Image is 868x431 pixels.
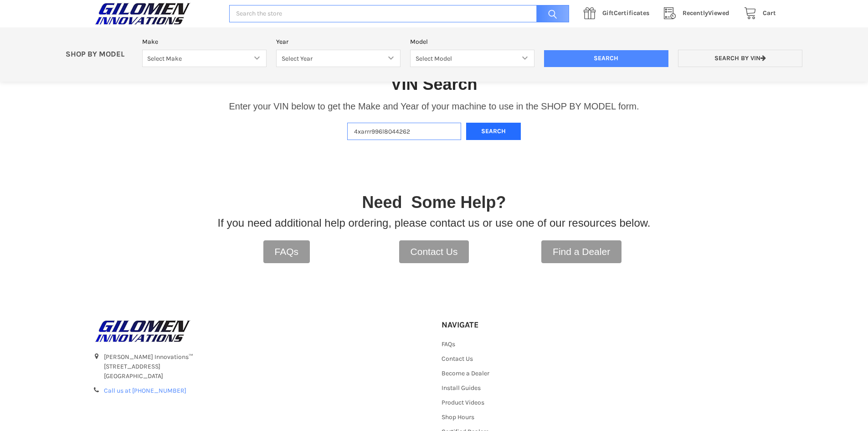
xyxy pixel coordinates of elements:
a: Call us at [PHONE_NUMBER] [104,387,186,395]
h5: Navigate [442,320,543,330]
a: FAQs [442,340,455,348]
p: SHOP BY MODEL [61,50,138,59]
a: Contact Us [399,240,469,263]
span: Certificates [602,9,649,17]
a: Become a Dealer [442,369,489,377]
label: Make [142,37,267,47]
a: Cart [739,8,776,19]
label: Model [410,37,534,47]
img: GILOMEN INNOVATIONS [92,320,193,343]
a: FAQs [263,240,310,263]
button: Search [466,123,521,140]
a: GILOMEN INNOVATIONS [92,320,427,343]
a: Contact Us [442,355,473,363]
input: Enter VIN of your machine [347,123,461,140]
a: RecentlyViewed [659,8,739,19]
a: Find a Dealer [541,240,621,263]
a: Product Videos [442,399,484,406]
img: GILOMEN INNOVATIONS [92,2,193,25]
p: Need Some Help? [362,190,506,215]
p: If you need additional help ordering, please contact us or use one of our resources below. [218,215,651,231]
span: Viewed [683,9,729,17]
p: Enter your VIN below to get the Make and Year of your machine to use in the SHOP BY MODEL form. [229,99,639,113]
a: Install Guides [442,384,481,392]
span: Cart [763,9,776,17]
a: GiftCertificates [579,8,659,19]
input: Search the store [229,5,569,23]
span: Gift [602,9,614,17]
input: Search [544,50,668,68]
address: [PERSON_NAME] Innovations™ [STREET_ADDRESS] [GEOGRAPHIC_DATA] [104,352,426,381]
input: Search [532,5,569,23]
h1: VIN Search [390,74,477,94]
span: Recently [683,9,708,17]
a: Shop Hours [442,413,474,421]
label: Year [276,37,401,47]
a: Search by VIN [678,50,802,68]
a: GILOMEN INNOVATIONS [92,2,220,25]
